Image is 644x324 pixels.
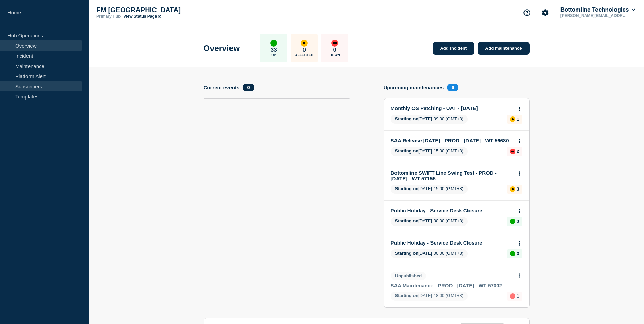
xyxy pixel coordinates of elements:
[391,185,468,194] span: [DATE] 15:00 (GMT+8)
[478,42,529,55] a: Add maintenance
[204,85,240,90] h4: Current events
[295,53,313,57] p: Affected
[391,138,513,143] a: SAA Release [DATE] - PROD - [DATE] - WT-56680
[271,53,276,57] p: Up
[329,53,340,57] p: Down
[395,251,419,256] span: Starting on
[559,6,637,13] button: Bottomline Technologies
[271,47,277,53] p: 33
[510,149,515,154] div: down
[243,84,254,91] span: 0
[395,293,419,298] span: Starting on
[510,251,515,256] div: up
[510,186,515,192] div: affected
[395,218,419,223] span: Starting on
[510,219,515,224] div: up
[384,85,444,90] h4: Upcoming maintenances
[559,13,630,18] p: [PERSON_NAME][EMAIL_ADDRESS][PERSON_NAME][DOMAIN_NAME]
[391,283,513,288] a: SAA Maintenance - PROD - [DATE] - WT-57002
[270,40,277,47] div: up
[517,149,519,154] p: 2
[331,40,338,47] div: down
[391,240,513,246] a: Public Holiday - Service Desk Closure
[433,42,474,55] a: Add incident
[447,84,458,91] span: 6
[510,293,515,299] div: down
[538,5,552,20] button: Account settings
[391,249,468,258] span: [DATE] 00:00 (GMT+8)
[517,293,519,299] p: 1
[517,116,519,122] p: 1
[510,116,515,122] div: affected
[391,105,513,111] a: Monthly OS Patching - UAT - [DATE]
[96,14,121,19] p: Primary Hub
[333,47,336,53] p: 0
[520,5,534,20] button: Support
[517,219,519,224] p: 3
[395,116,419,121] span: Starting on
[301,40,308,47] div: affected
[303,47,306,53] p: 0
[391,272,426,280] span: Unpublished
[204,43,240,53] h1: Overview
[391,170,513,181] a: Bottomline SWIFT Line Swing Test - PROD - [DATE] - WT-57155
[123,14,161,19] a: View Status Page
[395,186,419,191] span: Starting on
[391,208,513,213] a: Public Holiday - Service Desk Closure
[391,147,468,156] span: [DATE] 15:00 (GMT+8)
[517,251,519,256] p: 3
[391,115,468,124] span: [DATE] 09:00 (GMT+8)
[96,6,232,14] p: FM [GEOGRAPHIC_DATA]
[391,217,468,226] span: [DATE] 00:00 (GMT+8)
[517,186,519,192] p: 3
[391,292,468,301] span: [DATE] 18:00 (GMT+8)
[395,148,419,154] span: Starting on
